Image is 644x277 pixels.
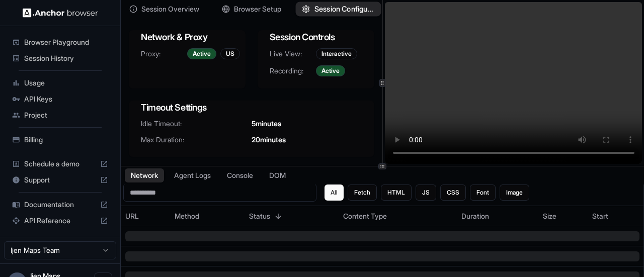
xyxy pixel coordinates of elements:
div: Start [592,211,639,221]
img: Anchor Logo [23,8,98,18]
span: Browser Setup [234,4,281,14]
span: Session History [24,53,108,63]
span: Schedule a demo [24,159,96,169]
span: Usage [24,78,108,88]
span: Live View: [270,49,316,59]
div: Content Type [343,211,453,221]
button: HTML [381,184,412,201]
span: API Keys [24,94,108,104]
button: Font [470,184,496,201]
div: Status [249,211,335,221]
span: Billing [24,135,108,145]
div: Billing [8,132,112,148]
span: Session Overview [141,4,199,14]
span: Max Duration: [141,135,252,145]
span: API Reference [24,216,96,226]
span: Browser Playground [24,37,108,47]
span: 20 minutes [252,135,286,145]
span: Session Configuration [314,4,375,15]
div: Active [187,48,216,59]
button: Network [125,168,164,182]
span: 5 minutes [252,119,281,129]
div: Size [543,211,584,221]
div: US [220,48,240,59]
span: Support [24,175,96,185]
div: URL [125,211,167,221]
h3: Timeout Settings [141,101,362,115]
div: Session History [8,50,112,66]
span: Documentation [24,200,96,210]
div: API Keys [8,91,112,107]
div: Documentation [8,197,112,213]
span: Recording: [270,66,316,76]
span: Proxy: [141,49,187,59]
div: API Reference [8,213,112,229]
div: Active [316,65,345,76]
button: DOM [263,168,292,182]
div: Interactive [316,48,357,59]
span: Project [24,110,108,120]
span: Idle Timeout: [141,119,252,129]
button: JS [416,184,436,201]
h3: Network & Proxy [141,30,233,44]
div: Usage [8,75,112,91]
button: All [325,184,344,201]
div: Duration [461,211,535,221]
button: Fetch [348,184,377,201]
div: Project [8,107,112,123]
button: Console [221,168,259,182]
button: CSS [440,184,466,201]
div: Schedule a demo [8,156,112,172]
button: Image [500,184,529,201]
h3: Session Controls [270,30,362,44]
button: Agent Logs [168,168,217,182]
div: Method [175,211,241,221]
div: Support [8,172,112,188]
div: Browser Playground [8,34,112,50]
